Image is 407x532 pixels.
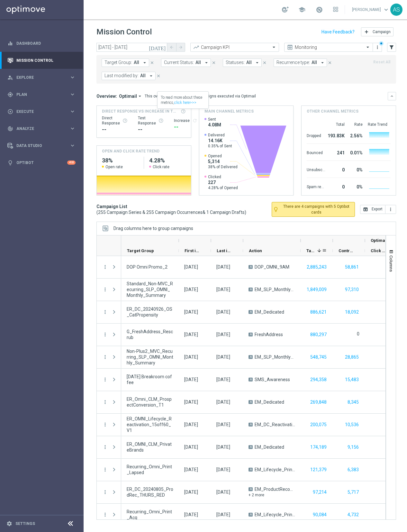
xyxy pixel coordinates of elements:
span: EM_SLP_MonthlySummary [255,354,295,360]
span: A [249,487,253,491]
i: keyboard_arrow_right [69,125,76,132]
div: 0 [328,164,345,174]
span: A [249,445,253,449]
div: 0 [328,181,345,191]
button: Last modified by: All arrow_drop_down [102,72,156,80]
span: All [134,60,139,65]
button: lightbulb_outline There are 4 campaigns with 5 Optibot cards [272,202,355,217]
i: gps_fixed [7,92,13,97]
button: 5,717 [347,488,359,496]
button: gps_fixed Plan keyboard_arrow_right [7,92,76,97]
span: Analyze [16,127,69,131]
div: 2.56% [347,130,363,140]
div: 11 Sep 2025, Thursday [216,512,230,518]
button: track_changes Analyze keyboard_arrow_right [7,126,76,131]
span: 38% of Delivered [208,164,238,170]
button: 1,849,009 [306,286,327,294]
div: There are unsaved changes [379,41,384,46]
div: Execute [7,109,69,115]
div: This overview shows data of campaigns executed via Optimail [145,93,256,99]
label: 0 [357,331,359,337]
span: Data Studio [16,144,69,148]
span: ( [96,209,98,215]
div: Bounced [307,147,325,157]
span: Targeted Customers [306,248,315,253]
div: Plan [7,92,69,97]
button: Statuses: All arrow_drop_down [223,59,262,67]
a: [PERSON_NAME]keyboard_arrow_down [351,5,390,14]
span: A [249,333,253,336]
span: There are 4 campaigns with 5 Optibot cards [280,204,353,215]
button: more_vert [102,377,108,382]
span: EM_Dedicated [255,399,284,405]
i: open_in_browser [363,207,368,212]
div: Explore [7,75,69,80]
div: Dashboard [7,35,76,52]
div: Data Studio [7,143,69,149]
button: 200,075 [310,421,327,429]
div: 11 Sep 2025, Thursday [216,264,230,270]
div: 11 Sep 2025, Thursday [184,264,198,270]
div: 11 Sep 2025, Thursday [184,309,198,315]
i: person_search [7,75,13,80]
button: play_circle_outline Execute keyboard_arrow_right [7,109,76,114]
button: Target Group: All arrow_drop_down [102,59,149,67]
div: 11 Sep 2025, Thursday [216,377,230,382]
h4: Main channel metrics [204,108,254,114]
h2: 4.28% [149,157,186,164]
button: Data Studio keyboard_arrow_right [7,143,76,148]
i: arrow_drop_down [204,60,209,66]
span: & [203,210,205,215]
div: AS [390,4,402,16]
span: Action [249,248,262,253]
i: filter_alt [389,44,394,50]
i: add [364,29,369,34]
div: Analyze [7,126,69,132]
div: Rate Trend [368,122,391,127]
i: arrow_drop_down [137,93,143,99]
button: 90,084 [312,511,327,519]
button: 269,848 [310,398,327,406]
i: keyboard_arrow_right [69,108,76,115]
div: 11 Sep 2025, Thursday [184,512,198,518]
span: Drag columns here to group campaigns [113,226,193,231]
div: Unsubscribed [307,164,325,174]
button: more_vert [374,43,381,51]
span: 4.08M [208,122,221,128]
i: settings [6,521,12,527]
div: 11 Sep 2025, Thursday [184,444,198,450]
span: ) [245,209,246,215]
span: Click rate [153,164,169,170]
span: 14.16K [208,138,232,143]
div: 241 [328,147,345,157]
button: more_vert [102,467,108,472]
span: DOP_OMNI_9AM [255,264,289,270]
span: A [249,310,253,314]
button: close [262,59,267,66]
span: EM_Lifecycle_PrintMarketing [255,467,295,472]
button: 15,483 [344,376,359,384]
div: 11 Sep 2025, Thursday [184,332,198,337]
span: ER_Omni_CLM_ProspectConversion_T1 [127,396,173,408]
i: track_changes [7,126,13,132]
span: Explore [16,76,69,79]
button: more_vert [102,309,108,315]
ng-select: Monitoring [284,43,373,52]
span: Opened [208,153,238,159]
span: 5,314 [208,159,238,164]
h4: OPEN AND CLICK RATE TREND [102,148,159,154]
span: A [249,265,253,269]
span: Recurrence type: [276,60,310,65]
button: 10,536 [344,421,359,429]
div: lightbulb Optibot +10 [7,160,76,165]
span: SMS_Awareness [255,377,290,382]
span: EM_SLP_MonthlySummary [255,287,295,292]
span: A [249,423,253,427]
i: more_vert [102,489,108,495]
button: 9,156 [347,443,359,451]
span: 227 [208,179,238,185]
div: Increase [174,118,197,123]
span: First in Range [185,248,200,253]
span: Control Customers [339,248,354,253]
